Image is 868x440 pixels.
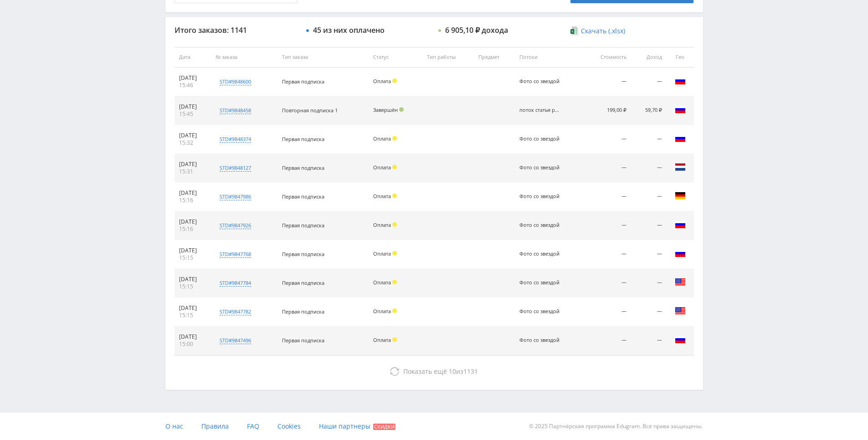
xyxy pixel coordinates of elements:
[277,413,301,440] a: Cookies
[438,413,703,440] div: © 2025 Партнёрская программа Edugram. Все права защищены.
[277,422,301,430] span: Cookies
[247,413,259,440] a: FAQ
[201,422,229,430] span: Правила
[373,424,395,430] span: Скидки
[247,422,259,430] span: FAQ
[165,422,183,430] span: О нас
[319,422,370,430] span: Наши партнеры
[165,413,183,440] a: О нас
[201,413,229,440] a: Правила
[319,413,395,440] a: Наши партнеры Скидки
